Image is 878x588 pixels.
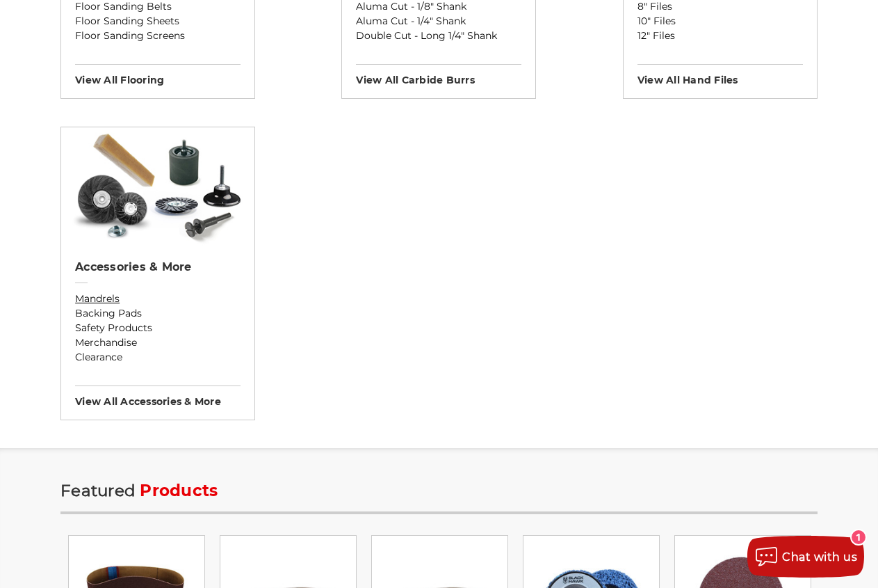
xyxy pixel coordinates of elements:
[75,292,241,306] a: Mandrels
[637,64,803,86] h3: View All hand files
[75,260,241,274] h2: Accessories & More
[356,14,521,29] a: Aluma Cut - 1/4" Shank
[852,530,865,544] div: 1
[68,127,248,246] img: Accessories & More
[75,14,241,29] a: Floor Sanding Sheets
[356,29,521,43] a: Double Cut - Long 1/4" Shank
[75,350,241,365] a: Clearance
[140,481,218,500] span: Products
[356,64,521,86] h3: View All carbide burrs
[75,306,241,321] a: Backing Pads
[60,481,136,500] span: Featured
[75,321,241,335] a: Safety Products
[782,550,857,564] span: Chat with us
[637,29,803,43] a: 12" Files
[75,335,241,350] a: Merchandise
[747,536,864,578] button: Chat with us
[75,386,241,408] h3: View All accessories & more
[75,64,241,86] h3: View All flooring
[75,29,241,43] a: Floor Sanding Screens
[637,14,803,29] a: 10" Files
